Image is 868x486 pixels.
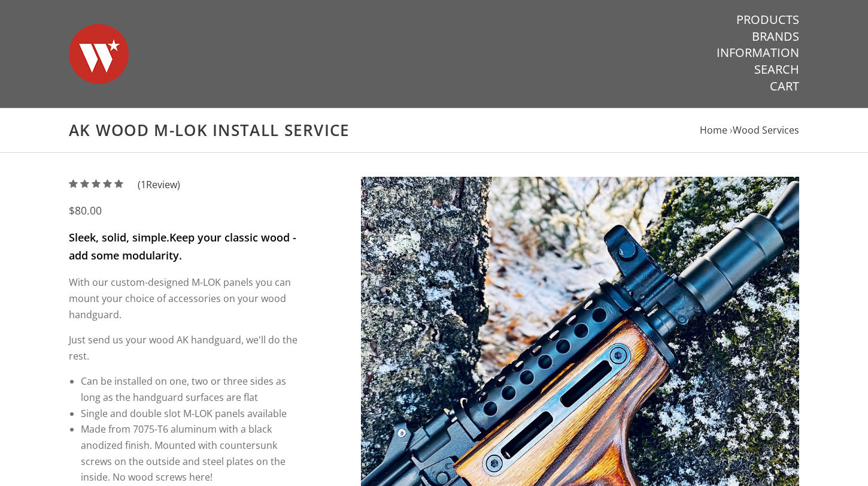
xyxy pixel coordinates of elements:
[69,230,296,262] strong: Keep your classic wood - add some modularity.
[81,421,298,485] li: Made from 7075-T6 aluminum with a black anodized finish. Mounted with countersunk screws on the o...
[736,12,799,28] a: Products
[733,123,799,137] a: Wood Services
[69,274,298,322] p: With our custom-designed M-LOK panels you can mount your choice of accessories on your wood handg...
[69,332,298,364] p: Just send us your wood AK handguard, we'll do the rest.
[730,122,799,138] li: ›
[770,79,799,94] a: Cart
[138,177,180,193] span: ( Review)
[69,230,169,244] strong: Sleek, solid, simple.
[141,178,146,191] span: 1
[754,62,799,77] a: Search
[717,45,799,61] a: Information
[69,203,102,218] span: $80.00
[69,178,180,191] a: (1Review)
[81,406,298,422] li: Single and double slot M-LOK panels available
[69,12,129,96] img: Warsaw Wood Co.
[81,373,298,405] li: Can be installed on one, two or three sides as long as the handguard surfaces are flat
[700,123,727,137] a: Home
[752,29,799,44] a: Brands
[69,120,799,140] h1: AK Wood M-LOK Install Service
